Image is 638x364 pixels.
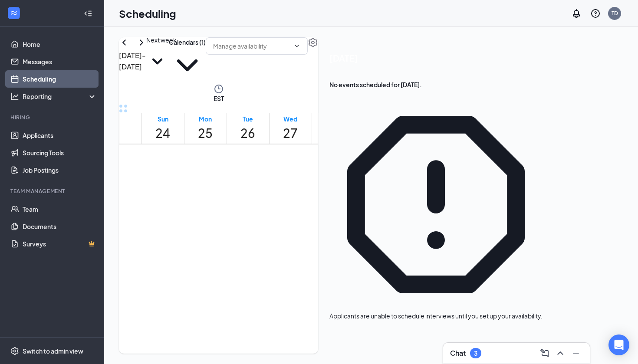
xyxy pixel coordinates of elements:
[555,348,566,358] svg: ChevronUp
[155,124,170,143] h1: 24
[239,113,257,144] a: August 26, 2025
[10,114,95,121] div: Hiring
[198,114,213,124] div: Mon
[119,6,176,21] h1: Scheduling
[553,346,567,360] button: ChevronUp
[240,114,255,124] div: Tue
[329,98,543,311] svg: Error
[283,124,298,143] h1: 27
[119,37,129,48] svg: ChevronLeft
[23,144,97,161] a: Sourcing Tools
[23,347,83,355] div: Switch to admin view
[23,70,97,88] a: Scheduling
[198,124,213,143] h1: 25
[329,311,543,321] div: Applicants are unable to schedule interviews until you set up your availability.
[308,37,318,48] svg: Settings
[23,161,97,179] a: Job Postings
[23,53,97,70] a: Messages
[608,334,629,355] div: Open Intercom Messenger
[569,346,583,360] button: Minimize
[119,50,146,73] h3: [DATE] - [DATE]
[10,347,19,355] svg: Settings
[590,8,601,19] svg: QuestionInfo
[169,47,206,84] svg: ChevronDown
[196,113,214,144] a: August 25, 2025
[10,9,18,17] svg: WorkstreamLogo
[571,8,582,19] svg: Notifications
[240,124,255,143] h1: 26
[571,348,581,358] svg: Minimize
[154,113,172,144] a: August 24, 2025
[214,84,224,94] svg: Clock
[10,187,95,195] div: Team Management
[329,51,543,65] span: [DATE]
[146,50,169,73] svg: SmallChevronDown
[23,218,97,235] a: Documents
[23,36,97,53] a: Home
[146,35,177,45] div: Next week
[155,114,170,124] div: Sun
[214,94,224,103] span: EST
[293,43,300,49] svg: ChevronDown
[308,37,318,84] a: Settings
[84,9,92,18] svg: Collapse
[10,92,19,101] svg: Analysis
[450,348,466,358] h3: Chat
[538,346,552,360] button: ComposeMessage
[136,37,147,48] svg: ChevronRight
[23,235,97,253] a: SurveysCrown
[23,127,97,144] a: Applicants
[539,348,550,358] svg: ComposeMessage
[213,41,290,51] input: Manage availability
[283,114,298,124] div: Wed
[169,37,206,84] button: Calendars (1)ChevronDown
[612,10,618,17] div: TD
[329,80,543,89] span: No events scheduled for [DATE].
[23,92,97,101] div: Reporting
[474,350,477,357] div: 3
[281,113,299,144] a: August 27, 2025
[23,200,97,218] a: Team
